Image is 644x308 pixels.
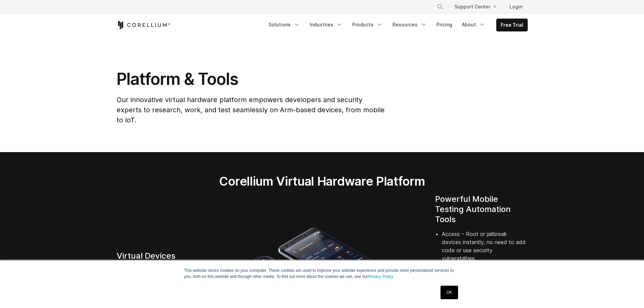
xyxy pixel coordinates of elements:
[440,286,458,299] a: OK
[442,230,528,270] li: Access – Root or jailbreak devices instantly, no need to add code or use security vulnerabilities.
[497,19,527,31] a: Free Trial
[184,267,460,280] p: This website stores cookies on your computer. These cookies are used to improve your website expe...
[435,194,528,224] h4: Powerful Mobile Testing Automation Tools
[368,274,394,279] a: Privacy Policy.
[434,1,446,13] button: Search
[117,251,209,261] h4: Virtual Devices
[504,1,528,13] a: Login
[187,174,457,189] h2: Corellium Virtual Hardware Platform
[117,69,386,89] h1: Platform & Tools
[117,21,170,29] a: Corellium Home
[458,19,490,31] a: About
[348,19,387,31] a: Products
[264,19,304,31] a: Solutions
[388,19,431,31] a: Resources
[306,19,347,31] a: Industries
[449,1,501,13] a: Support Center
[117,96,385,124] span: Our innovative virtual hardware platform empowers developers and security experts to research, wo...
[264,19,528,31] div: Navigation Menu
[429,1,528,13] div: Navigation Menu
[432,19,456,31] a: Pricing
